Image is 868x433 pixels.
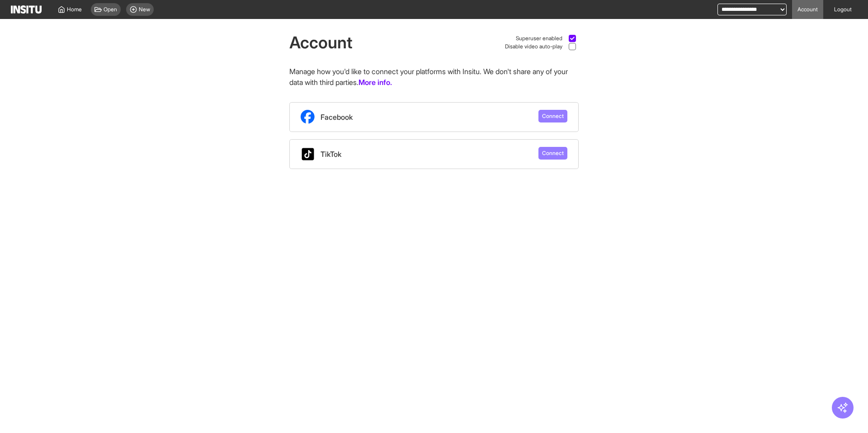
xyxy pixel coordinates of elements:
[516,35,562,42] span: Superuser enabled
[505,43,562,50] span: Disable video auto-play
[289,33,353,52] h1: Account
[139,6,150,13] span: New
[11,5,42,14] img: Logo
[289,66,579,88] p: Manage how you'd like to connect your platforms with Insitu. We don't share any of your data with...
[538,110,567,122] button: Connect
[359,77,392,88] a: More info.
[321,112,353,122] span: Facebook
[67,6,82,13] span: Home
[538,147,567,160] button: Connect
[321,149,341,160] span: TikTok
[542,113,564,120] span: Connect
[542,150,564,157] span: Connect
[104,6,117,13] span: Open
